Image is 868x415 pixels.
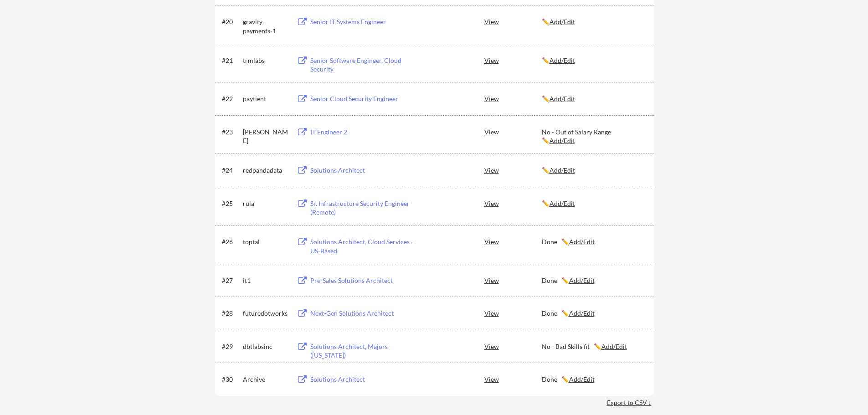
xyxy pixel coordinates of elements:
div: ✏️ [542,94,646,103]
div: Senior Software Engineer, Cloud Security [310,56,423,74]
div: View [484,13,542,30]
div: #22 [222,94,240,103]
div: Done ✏️ [542,375,646,384]
div: redpandadata [243,166,288,175]
div: gravity-payments-1 [243,17,288,35]
div: #20 [222,17,240,26]
div: Solutions Architect [310,375,423,384]
div: #30 [222,375,240,384]
div: No - Out of Salary Range ✏️ [542,128,646,145]
div: Done ✏️ [542,309,646,318]
div: Senior Cloud Security Engineer [310,94,423,103]
div: #23 [222,128,240,137]
u: Add/Edit [569,375,595,383]
div: toptal [243,237,288,246]
u: Add/Edit [601,343,627,350]
div: Next-Gen Solutions Architect [310,309,423,318]
div: [PERSON_NAME] [243,128,288,145]
u: Add/Edit [550,18,575,26]
div: Solutions Architect [310,166,423,175]
div: Done ✏️ [542,276,646,285]
div: #25 [222,199,240,208]
div: ✏️ [542,166,646,175]
u: Add/Edit [550,166,575,174]
div: View [484,195,542,211]
u: Add/Edit [550,56,575,64]
div: #24 [222,166,240,175]
div: View [484,371,542,387]
div: View [484,338,542,354]
div: Senior IT Systems Engineer [310,17,423,26]
div: dbtlabsinc [243,342,288,351]
div: No - Bad Skills fit ✏️ [542,342,646,351]
u: Add/Edit [569,238,595,246]
div: #28 [222,309,240,318]
div: ✏️ [542,199,646,208]
div: futuredotworks [243,309,288,318]
div: #21 [222,56,240,65]
div: Sr. Infrastructure Security Engineer (Remote) [310,199,423,217]
div: Pre-Sales Solutions Architect [310,276,423,285]
div: ✏️ [542,56,646,65]
u: Add/Edit [569,277,595,284]
div: View [484,52,542,68]
div: it1 [243,276,288,285]
div: paytient [243,94,288,103]
div: View [484,272,542,288]
div: rula [243,199,288,208]
u: Add/Edit [550,137,575,144]
div: trmlabs [243,56,288,65]
div: #26 [222,237,240,246]
div: ✏️ [542,17,646,26]
div: IT Engineer 2 [310,128,423,137]
div: View [484,90,542,107]
div: View [484,162,542,178]
div: Export to CSV ↓ [607,398,654,407]
div: Solutions Architect, Majors ([US_STATE]) [310,342,423,360]
div: Done ✏️ [542,237,646,246]
div: View [484,233,542,250]
u: Add/Edit [550,200,575,207]
div: Archive [243,375,288,384]
div: View [484,123,542,140]
u: Add/Edit [569,309,595,317]
div: Solutions Architect, Cloud Services - US-Based [310,237,423,255]
div: #27 [222,276,240,285]
u: Add/Edit [550,95,575,102]
div: #29 [222,342,240,351]
div: View [484,305,542,321]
